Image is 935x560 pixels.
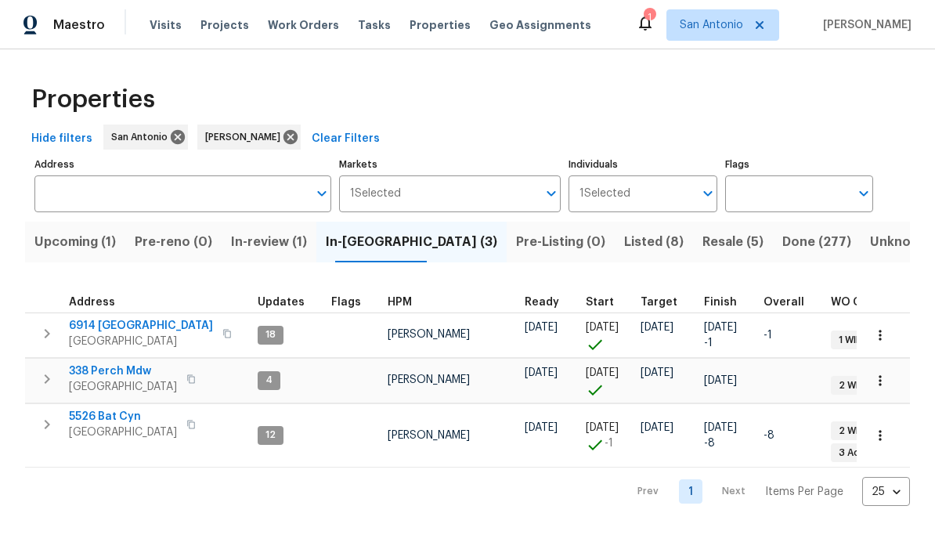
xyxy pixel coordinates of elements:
span: [GEOGRAPHIC_DATA] [69,379,177,395]
span: Resale (5) [702,231,764,253]
span: 338 Perch Mdw [69,363,177,379]
button: Hide filters [25,125,99,154]
div: Days past target finish date [764,297,818,308]
span: Pre-Listing (0) [516,231,605,253]
span: 12 [259,428,282,442]
span: 1 Selected [350,187,401,201]
span: Start [586,297,614,308]
span: [GEOGRAPHIC_DATA] [69,425,177,440]
span: Finish [704,297,737,308]
span: [DATE] [525,422,558,433]
span: Maestro [53,17,105,33]
span: 2 WIP [832,379,870,392]
span: [DATE] [704,375,737,386]
div: [PERSON_NAME] [197,125,301,150]
span: Done (277) [782,231,851,253]
span: [PERSON_NAME] [388,329,470,340]
span: Pre-reno (0) [135,231,212,253]
span: -1 [704,335,713,351]
span: Updates [258,297,305,308]
span: Properties [410,17,471,33]
span: [DATE] [586,367,619,378]
span: Clear Filters [312,129,380,149]
span: Hide filters [31,129,92,149]
span: 5526 Bat Cyn [69,409,177,425]
span: [GEOGRAPHIC_DATA] [69,334,213,349]
td: Project started on time [579,358,634,403]
span: Listed (8) [624,231,684,253]
span: In-[GEOGRAPHIC_DATA] (3) [326,231,497,253]
span: Projects [200,17,249,33]
span: [DATE] [525,367,558,378]
span: 4 [259,374,279,387]
p: Items Per Page [765,484,843,500]
span: Overall [764,297,804,308]
span: Upcoming (1) [34,231,116,253]
span: [DATE] [586,322,619,333]
span: [DATE] [704,422,737,433]
a: Goto page 1 [679,479,702,504]
span: [DATE] [525,322,558,333]
span: 2 WIP [832,425,870,438]
span: 1 Selected [579,187,630,201]
span: -8 [704,435,715,451]
button: Open [697,182,719,204]
span: Tasks [358,20,391,31]
span: Properties [31,92,155,107]
span: [PERSON_NAME] [388,430,470,441]
span: [PERSON_NAME] [205,129,287,145]
span: San Antonio [680,17,743,33]
span: -1 [764,330,772,341]
button: Open [311,182,333,204]
td: 1 day(s) earlier than target finish date [757,313,825,357]
span: 18 [259,328,282,341]
span: Geo Assignments [489,17,591,33]
span: 6914 [GEOGRAPHIC_DATA] [69,318,213,334]
span: -8 [764,430,774,441]
nav: Pagination Navigation [623,477,910,506]
span: Work Orders [268,17,339,33]
span: WO Completion [831,297,917,308]
label: Flags [725,160,873,169]
div: San Antonio [103,125,188,150]
td: Scheduled to finish 8 day(s) early [698,403,757,468]
td: Project started 1 days early [579,403,634,468]
span: Ready [525,297,559,308]
div: 25 [862,471,910,512]
span: Address [69,297,115,308]
button: Clear Filters [305,125,386,154]
label: Markets [339,160,561,169]
span: HPM [388,297,412,308]
div: Target renovation project end date [641,297,691,308]
button: Open [540,182,562,204]
span: [DATE] [641,322,673,333]
div: Actual renovation start date [586,297,628,308]
span: -1 [605,435,613,451]
span: Target [641,297,677,308]
div: Projected renovation finish date [704,297,751,308]
span: [DATE] [704,322,737,333]
div: 1 [644,9,655,25]
span: 1 WIP [832,334,868,347]
button: Open [853,182,875,204]
span: 3 Accepted [832,446,901,460]
td: Scheduled to finish 1 day(s) early [698,313,757,357]
td: Project started on time [579,313,634,357]
span: [PERSON_NAME] [817,17,912,33]
span: In-review (1) [231,231,307,253]
label: Address [34,160,331,169]
span: Flags [331,297,361,308]
span: [DATE] [641,367,673,378]
span: San Antonio [111,129,174,145]
td: 8 day(s) earlier than target finish date [757,403,825,468]
span: [DATE] [586,422,619,433]
span: [PERSON_NAME] [388,374,470,385]
label: Individuals [569,160,717,169]
span: [DATE] [641,422,673,433]
div: Earliest renovation start date (first business day after COE or Checkout) [525,297,573,308]
span: Visits [150,17,182,33]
